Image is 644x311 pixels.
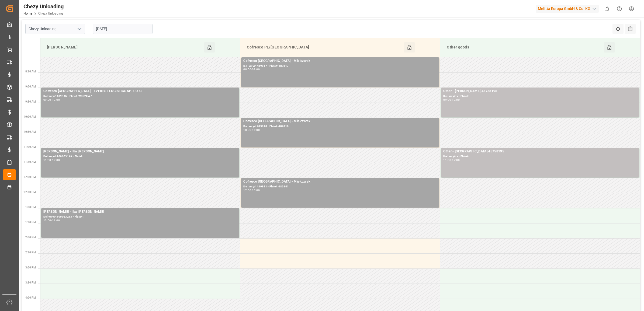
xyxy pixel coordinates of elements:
[443,154,637,159] div: Delivery#:x - Plate#:
[445,42,604,53] div: Other goods
[45,42,204,53] div: [PERSON_NAME]
[43,149,237,154] div: [PERSON_NAME] - lkw [PERSON_NAME]
[93,24,153,34] input: DD.MM.YYYY
[443,159,451,161] div: 11:00
[25,296,36,299] span: 4:00 PM
[245,42,404,53] div: Cofresco PL/[GEOGRAPHIC_DATA]
[443,149,637,154] div: Other - [GEOGRAPHIC_DATA] 45758195
[451,159,452,161] div: -
[23,191,36,194] span: 12:30 PM
[43,219,51,222] div: 13:00
[23,130,36,133] span: 10:30 AM
[243,64,437,68] div: Delivery#:489817 - Plate#:489817
[243,68,251,71] div: 08:00
[52,159,60,161] div: 12:00
[51,159,52,161] div: -
[613,3,625,15] button: Help Center
[23,176,36,179] span: 12:00 PM
[443,94,637,99] div: Delivery#:x - Plate#:
[25,281,36,284] span: 3:30 PM
[452,159,460,161] div: 12:00
[601,3,613,15] button: show 0 new notifications
[43,99,51,101] div: 09:00
[251,129,252,131] div: -
[252,189,260,191] div: 13:00
[43,154,237,159] div: Delivery#:400053149 - Plate#:
[243,58,437,64] div: Cofresco [GEOGRAPHIC_DATA] - Mielczarek
[243,129,251,131] div: 10:00
[43,209,237,215] div: [PERSON_NAME] - lkw [PERSON_NAME]
[52,219,60,222] div: 14:00
[25,251,36,254] span: 2:30 PM
[536,5,599,13] div: Melitta Europa GmbH & Co. KG
[243,179,437,184] div: Cofresco [GEOGRAPHIC_DATA] - Mielczarek
[243,124,437,129] div: Delivery#:489818 - Plate#:489818
[536,4,601,14] button: Melitta Europa GmbH & Co. KG
[243,184,437,189] div: Delivery#:489841 - Plate#:489841
[243,119,437,124] div: Cofresco [GEOGRAPHIC_DATA] - Mielczarek
[23,2,64,11] div: Chezy Unloading
[25,206,36,209] span: 1:00 PM
[43,89,237,94] div: Cofresco [GEOGRAPHIC_DATA] - EVEREST LOGISTICS SP. Z O. O.
[252,129,260,131] div: 11:00
[451,99,452,101] div: -
[23,145,36,148] span: 11:00 AM
[251,68,252,71] div: -
[23,12,32,15] a: Home
[25,100,36,103] span: 9:30 AM
[52,99,60,101] div: 10:00
[51,99,52,101] div: -
[443,99,451,101] div: 09:00
[75,25,83,33] button: open menu
[251,189,252,191] div: -
[43,94,237,99] div: Delivery#:489445 - Plate#:WSE2XW7
[25,221,36,224] span: 1:30 PM
[25,85,36,88] span: 9:00 AM
[25,266,36,269] span: 3:00 PM
[43,215,237,219] div: Delivery#:400053213 - Plate#:
[51,219,52,222] div: -
[23,115,36,118] span: 10:00 AM
[443,89,637,94] div: Other - [PERSON_NAME] 45758196
[252,68,260,71] div: 09:00
[243,189,251,191] div: 12:00
[25,70,36,73] span: 8:30 AM
[23,160,36,163] span: 11:30 AM
[43,159,51,161] div: 11:00
[25,24,85,34] input: Type to search/select
[25,236,36,239] span: 2:00 PM
[452,99,460,101] div: 10:00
